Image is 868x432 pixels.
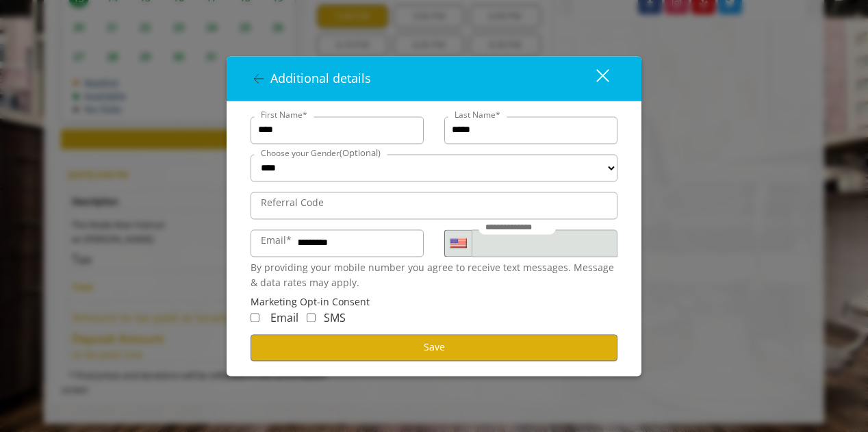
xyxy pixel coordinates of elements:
input: Lastname [444,116,617,144]
span: (Optional) [340,147,381,159]
input: Email [251,229,424,257]
input: Receive Marketing SMS [307,313,316,322]
div: Country [444,229,472,257]
input: FirstName [251,116,424,144]
label: Last Name* [448,108,507,121]
div: close dialog [580,68,608,89]
div: Marketing Opt-in Consent [251,294,617,309]
button: close dialog [571,64,617,92]
button: Save [251,334,617,361]
span: Email [270,310,298,325]
input: Receive Marketing Email [251,313,259,322]
span: Additional details [270,70,371,86]
span: SMS [324,310,346,325]
span: Save [424,340,445,353]
label: Choose your Gender [254,146,387,160]
select: Choose your Gender [251,154,617,181]
div: By providing your mobile number you agree to receive text messages. Message & data rates may apply. [251,260,617,291]
label: First Name* [254,108,314,121]
input: ReferralCode [251,192,617,219]
label: Email* [254,233,298,248]
label: Referral Code [254,195,331,210]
